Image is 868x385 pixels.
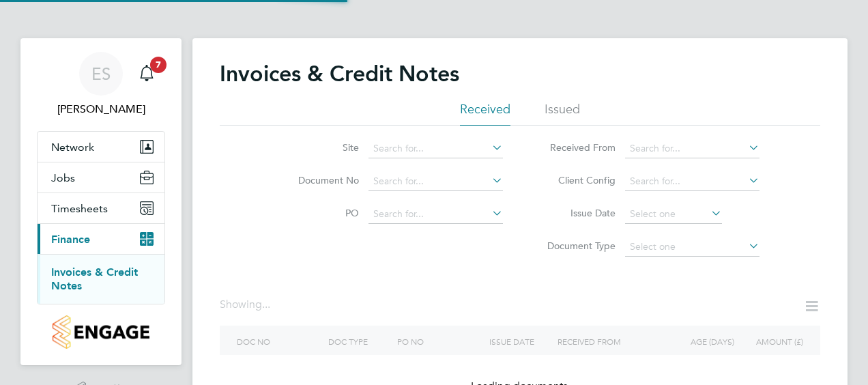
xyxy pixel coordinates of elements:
[51,233,90,246] span: Finance
[545,101,580,126] li: Issued
[460,101,510,126] li: Received
[625,172,759,191] input: Search for...
[37,52,165,117] a: ES[PERSON_NAME]
[37,315,165,349] a: Go to home page
[220,298,273,312] div: Showing
[537,207,616,219] label: Issue Date
[37,101,165,117] span: Erika Soennecken
[91,65,111,83] span: ES
[625,205,722,224] input: Select one
[150,57,167,73] span: 7
[38,224,164,254] button: Finance
[280,141,359,154] label: Site
[262,298,270,311] span: ...
[625,139,759,158] input: Search for...
[220,60,459,87] h2: Invoices & Credit Notes
[133,52,160,96] a: 7
[38,193,164,223] button: Timesheets
[537,174,616,186] label: Client Config
[38,162,164,192] button: Jobs
[368,172,503,191] input: Search for...
[280,207,359,219] label: PO
[368,139,503,158] input: Search for...
[38,132,164,162] button: Network
[625,238,759,257] input: Select one
[38,254,164,304] div: Finance
[280,174,359,186] label: Document No
[51,141,94,154] span: Network
[20,38,182,365] nav: Main navigation
[51,171,75,184] span: Jobs
[537,240,616,252] label: Document Type
[51,202,108,215] span: Timesheets
[537,141,616,154] label: Received From
[368,205,503,224] input: Search for...
[53,315,149,349] img: countryside-properties-logo-retina.png
[51,266,138,292] a: Invoices & Credit Notes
